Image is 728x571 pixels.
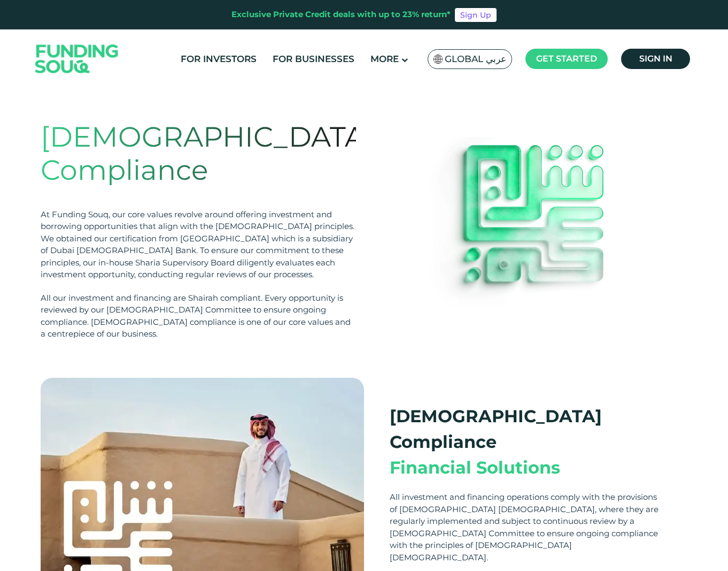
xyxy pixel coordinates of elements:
[41,209,356,281] div: At Funding Souq, our core values revolve around offering investment and borrowing opportunities t...
[390,491,662,564] div: All investment and financing operations comply with the provisions of [DEMOGRAPHIC_DATA] [DEMOGRA...
[423,137,637,324] img: shariah-banner
[41,120,356,187] h1: [DEMOGRAPHIC_DATA] Compliance
[390,403,662,455] div: [DEMOGRAPHIC_DATA] Compliance
[41,292,356,340] div: All our investment and financing are Shairah compliant. Every opportunity is reviewed by our [DEM...
[231,9,451,21] div: Exclusive Private Credit deals with up to 23% return*
[445,53,506,65] span: Global عربي
[370,54,399,64] span: More
[178,50,259,68] a: For Investors
[639,54,672,64] span: Sign in
[25,32,129,86] img: Logo
[270,50,357,68] a: For Businesses
[621,49,690,69] a: Sign in
[390,455,662,481] div: Financial Solutions
[536,54,597,64] span: Get started
[455,8,497,22] a: Sign Up
[433,55,443,64] img: SA Flag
